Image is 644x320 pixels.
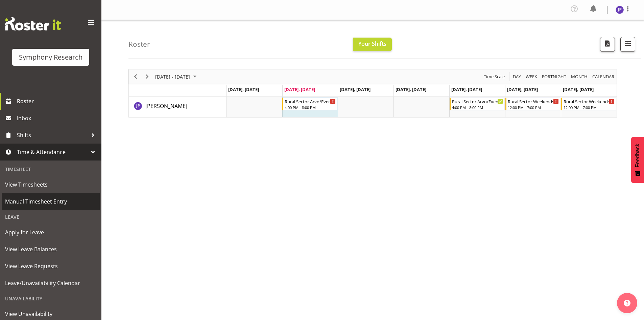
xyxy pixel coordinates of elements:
[624,300,630,306] img: help-xxl-2.png
[131,72,140,81] button: Previous
[570,72,588,81] span: Month
[19,52,82,62] div: Symphony Research
[600,37,615,52] button: Download a PDF of the roster according to the set date range.
[284,86,315,92] span: [DATE], [DATE]
[128,40,150,48] h4: Roster
[143,72,152,81] button: Next
[285,105,336,110] div: 4:00 PM - 8:00 PM
[2,241,100,258] a: View Leave Balances
[508,105,559,110] div: 12:00 PM - 7:00 PM
[512,72,522,81] button: Timeline Day
[5,244,96,254] span: View Leave Balances
[450,98,505,110] div: Judith Partridge"s event - Rural Sector Arvo/Evenings Begin From Friday, September 5, 2025 at 4:0...
[358,40,386,47] span: Your Shifts
[620,37,635,52] button: Filter Shifts
[2,176,100,193] a: View Timesheets
[525,72,539,81] button: Timeline Week
[396,86,426,92] span: [DATE], [DATE]
[631,137,644,183] button: Feedback - Show survey
[145,102,187,110] a: [PERSON_NAME]
[505,98,560,110] div: Judith Partridge"s event - Rural Sector Weekends Begin From Saturday, September 6, 2025 at 12:00:...
[452,105,503,110] div: 4:00 PM - 8:00 PM
[451,86,482,92] span: [DATE], [DATE]
[616,6,624,14] img: judith-partridge11888.jpg
[5,309,96,319] span: View Unavailability
[2,224,100,241] a: Apply for Leave
[154,72,191,81] span: [DATE] - [DATE]
[5,261,96,271] span: View Leave Requests
[561,98,616,110] div: Judith Partridge"s event - Rural Sector Weekends Begin From Sunday, September 7, 2025 at 12:00:00...
[541,72,567,81] span: Fortnight
[17,130,88,140] span: Shifts
[5,17,61,30] img: Rosterit website logo
[353,38,392,51] button: Your Shifts
[2,292,100,305] div: Unavailability
[563,86,594,92] span: [DATE], [DATE]
[2,258,100,275] a: View Leave Requests
[145,102,187,110] span: [PERSON_NAME]
[592,72,615,81] span: calendar
[5,278,96,288] span: Leave/Unavailability Calendar
[483,72,505,81] span: Time Scale
[635,144,641,167] span: Feedback
[5,179,96,190] span: View Timesheets
[154,72,199,81] button: September 01 - 07, 2025
[2,193,100,210] a: Manual Timesheet Entry
[541,72,568,81] button: Fortnight
[129,97,226,117] td: Judith Partridge resource
[130,69,141,84] div: Previous
[285,98,336,105] div: Rural Sector Arvo/Evenings
[128,69,617,118] div: Timeline Week of September 2, 2025
[141,69,153,84] div: Next
[17,96,98,106] span: Roster
[507,86,538,92] span: [DATE], [DATE]
[525,72,538,81] span: Week
[226,97,617,117] table: Timeline Week of September 2, 2025
[5,196,96,207] span: Manual Timesheet Entry
[591,72,616,81] button: Month
[512,72,522,81] span: Day
[570,72,589,81] button: Timeline Month
[282,98,337,110] div: Judith Partridge"s event - Rural Sector Arvo/Evenings Begin From Tuesday, September 2, 2025 at 4:...
[508,98,559,105] div: Rural Sector Weekends
[2,162,100,176] div: Timesheet
[5,227,96,237] span: Apply for Leave
[564,105,615,110] div: 12:00 PM - 7:00 PM
[483,72,506,81] button: Time Scale
[228,86,259,92] span: [DATE], [DATE]
[2,210,100,224] div: Leave
[340,86,371,92] span: [DATE], [DATE]
[2,275,100,292] a: Leave/Unavailability Calendar
[17,147,88,157] span: Time & Attendance
[452,98,503,105] div: Rural Sector Arvo/Evenings
[17,113,98,123] span: Inbox
[564,98,615,105] div: Rural Sector Weekends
